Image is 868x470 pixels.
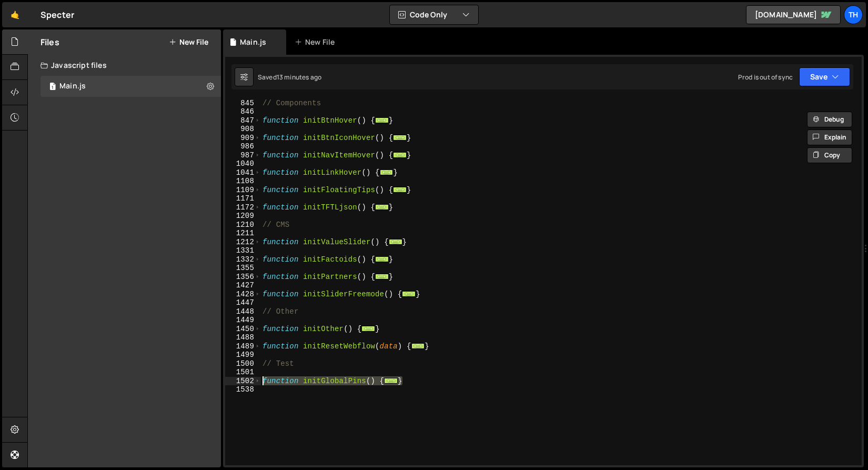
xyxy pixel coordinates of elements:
[225,359,261,368] div: 1500
[225,194,261,203] div: 1171
[49,83,56,92] span: 1
[225,229,261,238] div: 1211
[41,76,221,97] div: 16840/46037.js
[225,186,261,195] div: 1109
[380,169,393,175] span: ...
[225,325,261,334] div: 1450
[375,204,389,209] span: ...
[225,316,261,325] div: 1449
[393,134,407,140] span: ...
[225,107,261,116] div: 846
[225,264,261,273] div: 1355
[225,307,261,316] div: 1448
[225,116,261,125] div: 847
[411,343,425,348] span: ...
[225,273,261,282] div: 1356
[28,55,221,76] div: Javascript files
[390,5,478,24] button: Code Only
[225,385,261,394] div: 1538
[169,38,208,46] button: New File
[258,73,321,82] div: Saved
[402,291,416,296] span: ...
[225,203,261,212] div: 1172
[225,134,261,143] div: 909
[844,5,863,24] a: Th
[385,377,398,383] span: ...
[277,73,321,82] div: 13 minutes ago
[225,125,261,134] div: 908
[225,212,261,221] div: 1209
[295,37,339,47] div: New File
[225,221,261,229] div: 1210
[2,2,28,27] a: 🤙
[41,8,74,21] div: Specter
[225,333,261,342] div: 1488
[375,117,389,123] span: ...
[225,151,261,160] div: 987
[375,273,389,279] span: ...
[362,325,376,331] span: ...
[807,112,852,127] button: Debug
[225,351,261,359] div: 1499
[375,256,389,262] span: ...
[225,168,261,177] div: 1041
[393,152,407,157] span: ...
[240,37,266,47] div: Main.js
[225,281,261,290] div: 1427
[41,36,59,48] h2: Files
[799,67,850,86] button: Save
[225,342,261,351] div: 1489
[225,246,261,255] div: 1331
[59,82,86,91] div: Main.js
[225,159,261,168] div: 1040
[225,99,261,108] div: 845
[225,368,261,377] div: 1501
[746,5,841,24] a: [DOMAIN_NAME]
[225,238,261,247] div: 1212
[225,298,261,307] div: 1447
[738,73,793,82] div: Prod is out of sync
[225,377,261,386] div: 1502
[807,147,852,163] button: Copy
[225,177,261,186] div: 1108
[225,290,261,299] div: 1428
[389,238,402,244] span: ...
[807,129,852,145] button: Explain
[225,142,261,151] div: 986
[393,186,407,192] span: ...
[225,255,261,264] div: 1332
